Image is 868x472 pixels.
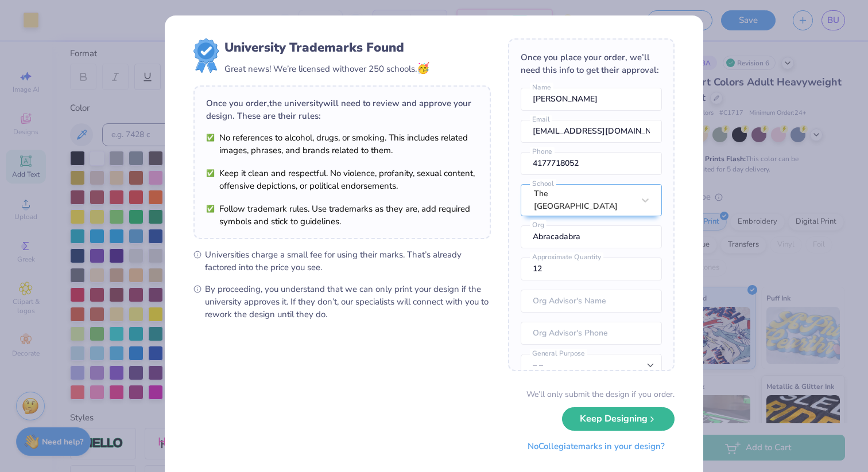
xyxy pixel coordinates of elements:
span: 🥳 [417,61,429,75]
li: Keep it clean and respectful. No violence, profanity, sexual content, offensive depictions, or po... [206,167,478,192]
div: Once you place your order, we’ll need this info to get their approval: [521,51,662,76]
div: Once you order, the university will need to review and approve your design. These are their rules: [206,97,478,122]
input: Org Advisor's Phone [521,322,662,345]
div: Great news! We’re licensed with over 250 schools. [224,61,429,76]
input: Org Advisor's Name [521,290,662,313]
div: We’ll only submit the design if you order. [526,388,675,400]
input: Name [521,88,662,111]
input: Phone [521,152,662,175]
img: license-marks-badge.png [193,38,219,73]
li: Follow trademark rules. Use trademarks as they are, add required symbols and stick to guidelines. [206,202,478,228]
input: Email [521,120,662,143]
button: NoCollegiatemarks in your design? [518,435,675,458]
div: The [GEOGRAPHIC_DATA] [534,188,634,213]
button: Keep Designing [562,407,675,431]
span: Universities charge a small fee for using their marks. That’s already factored into the price you... [205,248,491,274]
div: University Trademarks Found [224,38,429,57]
input: Approximate Quantity [521,258,662,280]
span: By proceeding, you understand that we can only print your design if the university approves it. I... [205,283,491,321]
li: No references to alcohol, drugs, or smoking. This includes related images, phrases, and brands re... [206,131,478,157]
input: Org [521,225,662,248]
